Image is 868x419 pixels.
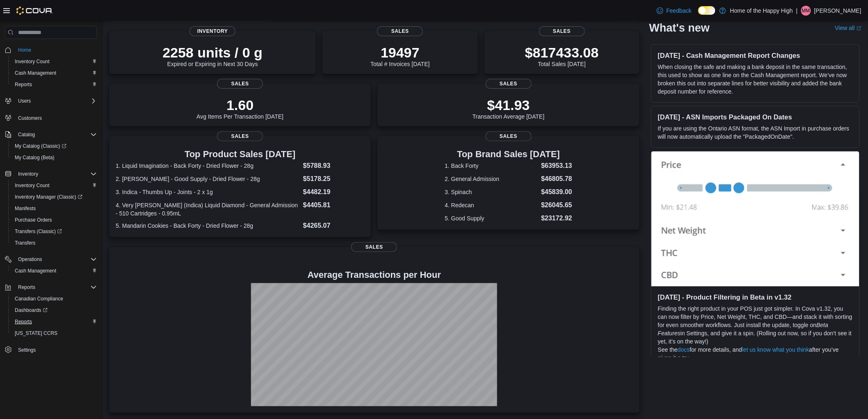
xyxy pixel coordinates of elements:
[16,7,53,15] img: Cova
[15,330,57,337] span: [US_STATE] CCRS
[15,169,97,179] span: Inventory
[667,7,692,15] span: Feedback
[11,238,97,248] span: Transfers
[15,205,36,212] span: Manifests
[658,113,853,121] h3: [DATE] - ASN Imports Packaged On Dates
[18,115,42,121] span: Customers
[541,161,572,171] dd: $63953.13
[11,192,86,202] a: Inventory Manager (Classic)
[15,282,39,292] button: Reports
[15,254,97,264] span: Operations
[11,294,66,304] a: Canadian Compliance
[11,266,59,276] a: Cash Management
[11,305,51,315] a: Dashboards
[698,15,699,15] span: Dark Mode
[162,44,263,67] div: Expired or Expiring in Next 30 Days
[835,25,861,31] a: View allExternal link
[539,26,585,36] span: Sales
[8,265,100,277] button: Cash Management
[11,153,97,163] span: My Catalog (Beta)
[18,284,35,291] span: Reports
[15,130,97,140] span: Catalog
[303,161,365,171] dd: $5788.93
[658,293,853,301] h3: [DATE] - Product Filtering in Beta in v1.32
[2,129,100,140] button: Catalog
[18,98,31,104] span: Users
[116,149,364,159] h3: Top Product Sales [DATE]
[11,266,97,276] span: Cash Management
[11,204,39,213] a: Manifests
[217,79,263,89] span: Sales
[8,152,100,163] button: My Catalog (Beta)
[541,174,572,184] dd: $46805.78
[473,97,545,120] div: Transaction Average [DATE]
[15,228,62,235] span: Transfers (Classic)
[11,227,65,236] a: Transfers (Classic)
[698,6,715,15] input: Dark Mode
[303,187,365,197] dd: $4482.19
[11,68,97,78] span: Cash Management
[15,194,82,200] span: Inventory Manager (Classic)
[11,204,97,213] span: Manifests
[15,96,97,106] span: Users
[814,6,861,16] p: [PERSON_NAME]
[11,181,97,190] span: Inventory Count
[18,347,36,353] span: Settings
[486,131,532,141] span: Sales
[11,305,97,315] span: Dashboards
[15,112,97,123] span: Customers
[445,175,538,183] dt: 2. General Admission
[11,317,97,327] span: Reports
[8,191,100,203] a: Inventory Manager (Classic)
[525,44,599,67] div: Total Sales [DATE]
[116,188,300,196] dt: 3. Indica - Thumbs Up - Joints - 2 x 1g
[217,131,263,141] span: Sales
[8,327,100,339] button: [US_STATE] CCRS
[11,294,97,304] span: Canadian Compliance
[11,141,70,151] a: My Catalog (Classic)
[2,254,100,265] button: Operations
[15,295,63,302] span: Canadian Compliance
[2,282,100,293] button: Reports
[658,124,853,141] p: If you are using the Ontario ASN format, the ASN Import in purchase orders will now automatically...
[445,149,572,159] h3: Top Brand Sales [DATE]
[730,6,793,16] p: Home of the Happy High
[541,213,572,223] dd: $23172.92
[11,181,53,190] a: Inventory Count
[116,201,300,218] dt: 4. Very [PERSON_NAME] (Indica) Liquid Diamond - General Admission - 510 Cartridges - 0.95mL
[116,270,633,280] h4: Average Transactions per Hour
[658,51,853,60] h3: [DATE] - Cash Management Report Changes
[196,97,283,120] div: Avg Items Per Transaction [DATE]
[18,171,38,177] span: Inventory
[796,6,798,16] p: |
[658,305,853,346] p: Finding the right product in your POS just got simpler. In Cova v1.32, you can now filter by Pric...
[445,214,538,222] dt: 5. Good Supply
[525,44,599,61] p: $817433.08
[15,182,50,189] span: Inventory Count
[11,317,35,327] a: Reports
[11,153,58,163] a: My Catalog (Beta)
[15,217,52,223] span: Purchase Orders
[857,26,861,31] svg: External link
[11,215,97,225] span: Purchase Orders
[18,131,35,138] span: Catalog
[370,44,429,61] p: 19497
[15,318,32,325] span: Reports
[11,215,55,225] a: Purchase Orders
[15,282,97,292] span: Reports
[15,143,66,149] span: My Catalog (Classic)
[15,345,39,355] a: Settings
[162,44,263,61] p: 2258 units / 0 g
[11,80,97,89] span: Reports
[15,169,41,179] button: Inventory
[678,346,690,353] a: docs
[8,140,100,152] a: My Catalog (Classic)
[303,200,365,210] dd: $4405.81
[2,44,100,56] button: Home
[486,79,532,89] span: Sales
[2,344,100,356] button: Settings
[541,187,572,197] dd: $45839.00
[8,56,100,67] button: Inventory Count
[11,328,97,338] span: Washington CCRS
[8,180,100,191] button: Inventory Count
